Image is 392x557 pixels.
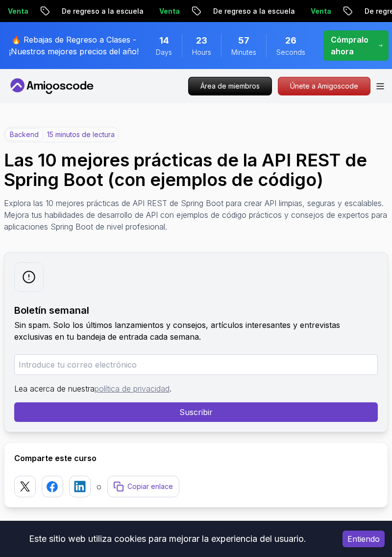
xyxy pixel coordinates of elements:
[58,7,140,15] font: De regreso a la escuela
[209,7,291,15] font: De regreso a la escuela
[188,77,272,95] a: Área de miembros
[343,531,385,547] button: Aceptar cookies
[127,482,173,490] font: Copiar enlace
[231,47,256,57] span: Minutes
[307,7,327,15] font: Venta
[376,83,384,90] button: Abrir menú
[170,384,171,394] font: .
[196,34,207,47] span: 23 Hours
[9,35,139,56] font: 🔥 Rebajas de Regreso a Clases - ¡Nuestros mejores precios del año!
[159,34,169,47] span: 14 Days
[200,82,260,90] font: Área de miembros
[10,130,39,139] font: backend
[14,453,97,463] font: Comparte este curso
[155,7,176,15] font: Venta
[4,149,367,190] font: Las 10 mejores prácticas de la API REST de Spring Boot (con ejemplos de código)
[14,354,378,375] input: Introduce tu correo electrónico
[14,402,378,422] button: Suscribir
[278,77,370,95] a: Únete a Amigoscode
[347,534,380,544] font: Entiendo
[285,34,296,47] span: 26 Seconds
[97,482,101,491] font: o
[276,47,305,57] span: Seconds
[331,35,368,56] font: Cómpralo ahora
[4,198,387,232] font: Explora las 10 mejores prácticas de API REST de Spring Boot para crear API limpias, seguras y esc...
[179,407,213,417] font: Suscribir
[29,534,306,544] font: Este sitio web utiliza cookies para mejorar la experiencia del usuario.
[14,384,95,394] font: Lea acerca de nuestra
[14,304,89,316] font: Boletín semanal
[156,47,172,57] span: Days
[192,47,211,57] span: Hours
[47,130,115,139] font: 15 minutos de lectura
[107,476,179,497] button: Copiar enlace
[95,384,170,394] a: política de privacidad
[4,7,24,15] font: Venta
[238,34,249,47] span: 57 Minutes
[14,320,340,342] font: Sin spam. Solo los últimos lanzamientos y consejos, artículos interesantes y entrevistas exclusiv...
[290,82,358,90] font: Únete a Amigoscode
